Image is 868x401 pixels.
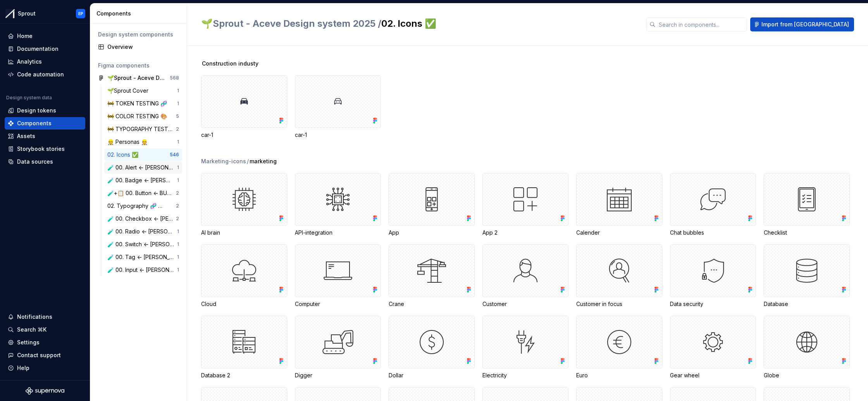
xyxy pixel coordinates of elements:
[107,176,177,184] div: 🧪 00. Badge <- [PERSON_NAME]
[482,173,568,237] div: App 2
[176,203,179,209] div: 2
[5,362,85,374] button: Help
[104,238,182,251] a: 🧪 00. Switch <- [PERSON_NAME]1
[201,372,287,379] div: Database 2
[176,190,179,196] div: 2
[5,156,85,168] a: Data sources
[17,45,59,53] div: Documentation
[17,132,35,140] div: Assets
[177,177,179,183] div: 1
[177,139,179,145] div: 1
[177,228,179,235] div: 1
[750,17,854,31] button: Import from [GEOGRAPHIC_DATA]
[482,316,568,379] div: Electricity
[764,173,850,237] div: Checklist
[107,202,176,210] div: 02. Typography 🧬 <--- [PERSON_NAME]
[104,187,182,199] a: 🧪+📋 00. Button <- BURAK2
[104,213,182,225] a: 🧪 00. Checkbox <- [PERSON_NAME]2
[107,266,177,274] div: 🧪 00. Input <- [PERSON_NAME]
[170,152,179,158] div: 546
[201,300,287,308] div: Cloud
[17,32,33,40] div: Home
[177,88,179,94] div: 1
[5,30,85,42] a: Home
[17,119,52,127] div: Components
[177,100,179,107] div: 1
[104,149,182,161] a: 02. Icons ✅546
[104,123,182,135] a: 🚧 TYPOGRAPHY TESTING 🧬2
[295,244,381,308] div: Computer
[202,60,258,67] span: Construction industy
[17,145,65,153] div: Storybook stories
[17,326,46,334] div: Search ⌘K
[295,131,381,139] div: car-1
[104,110,182,123] a: 🚧 COLOR TESTING 🎨5
[295,316,381,379] div: Digger
[389,300,475,308] div: Crane
[670,229,756,237] div: Chat bubbles
[389,173,475,237] div: App
[295,75,381,139] div: car-1
[5,311,85,323] button: Notifications
[764,316,850,379] div: Globe
[107,138,151,146] div: 👷 Personas 👷
[670,244,756,308] div: Data security
[201,131,287,139] div: car-1
[670,372,756,379] div: Gear wheel
[104,85,182,97] a: 🌱Sprout Cover1
[5,104,85,117] a: Design tokens
[107,151,141,159] div: 02. Icons ✅
[107,125,176,133] div: 🚧 TYPOGRAPHY TESTING 🧬
[576,244,662,308] div: Customer in focus
[656,17,747,31] input: Search in components...
[107,112,170,120] div: 🚧 COLOR TESTING 🎨
[18,10,36,17] div: Sprout
[17,158,53,166] div: Data sources
[201,316,287,379] div: Database 2
[107,253,177,261] div: 🧪 00. Tag <- [PERSON_NAME]
[6,95,52,101] div: Design system data
[5,143,85,155] a: Storybook stories
[26,387,64,395] a: Supernova Logo
[176,216,179,222] div: 2
[5,349,85,361] button: Contact support
[177,164,179,171] div: 1
[107,215,176,223] div: 🧪 00. Checkbox <- [PERSON_NAME]
[295,229,381,237] div: API-integration
[107,87,152,95] div: 🌱Sprout Cover
[78,10,83,17] div: EP
[201,17,637,30] h2: 02. Icons ✅
[17,351,61,359] div: Contact support
[295,173,381,237] div: API-integration
[764,244,850,308] div: Database
[104,174,182,187] a: 🧪 00. Badge <- [PERSON_NAME]1
[107,228,177,235] div: 🧪 00. Radio <- [PERSON_NAME]
[5,336,85,349] a: Settings
[201,173,287,237] div: AI brain
[5,68,85,81] a: Code automation
[104,136,182,148] a: 👷 Personas 👷1
[389,372,475,379] div: Dollar
[576,300,662,308] div: Customer in focus
[95,72,182,84] a: 🌱Sprout - Aceve Design system 2025568
[96,10,184,17] div: Components
[107,164,177,171] div: 🧪 00. Alert <- [PERSON_NAME]
[17,364,29,372] div: Help
[389,316,475,379] div: Dollar
[177,241,179,247] div: 1
[482,229,568,237] div: App 2
[98,62,179,69] div: Figma components
[201,229,287,237] div: AI brain
[98,31,179,38] div: Design system components
[107,240,177,248] div: 🧪 00. Switch <- [PERSON_NAME]
[576,316,662,379] div: Euro
[177,267,179,273] div: 1
[201,18,381,29] span: 🌱Sprout - Aceve Design system 2025 /
[104,225,182,238] a: 🧪 00. Radio <- [PERSON_NAME]1
[247,157,249,165] span: /
[104,161,182,174] a: 🧪 00. Alert <- [PERSON_NAME]1
[17,58,42,66] div: Analytics
[201,157,246,165] div: Marketing-icons
[670,316,756,379] div: Gear wheel
[250,157,277,165] span: marketing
